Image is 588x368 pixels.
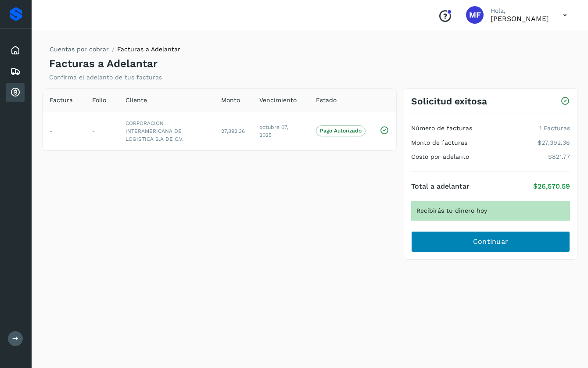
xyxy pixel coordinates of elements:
[49,57,158,70] h4: Facturas a Adelantar
[117,46,180,53] span: Facturas a Adelantar
[491,7,549,14] p: Hola,
[118,112,214,150] td: CORPORACION INTERAMERICANA DE LOGISTICA S.A DE C.V.
[411,153,469,161] h4: Costo por adelanto
[43,112,85,150] td: -
[411,125,472,132] h4: Número de facturas
[50,96,73,105] span: Factura
[548,153,570,161] p: $821.77
[221,96,240,105] span: Monto
[491,14,549,23] p: MONICA FONTES CHAVEZ
[6,41,25,60] div: Inicio
[6,83,25,102] div: Cuentas por cobrar
[259,96,297,105] span: Vencimiento
[85,112,118,150] td: -
[411,139,467,146] h4: Monto de facturas
[6,62,25,81] div: Embarques
[411,201,570,221] div: Recibirás tu dinero hoy
[92,96,106,105] span: Folio
[125,96,147,105] span: Cliente
[411,182,470,190] h4: Total a adelantar
[49,74,162,81] p: Confirma el adelanto de tus facturas
[316,96,337,105] span: Estado
[539,125,570,132] p: 1 Facturas
[49,45,180,57] nav: breadcrumb
[50,46,109,53] a: Cuentas por cobrar
[320,128,362,134] p: Pago Autorizado
[473,237,509,247] span: Continuar
[411,96,487,107] h3: Solicitud exitosa
[538,139,570,146] p: $27,392.36
[533,182,570,190] p: $26,570.59
[259,124,288,138] span: octubre 07, 2025
[221,128,245,134] span: 27,392.36
[411,231,570,252] button: Continuar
